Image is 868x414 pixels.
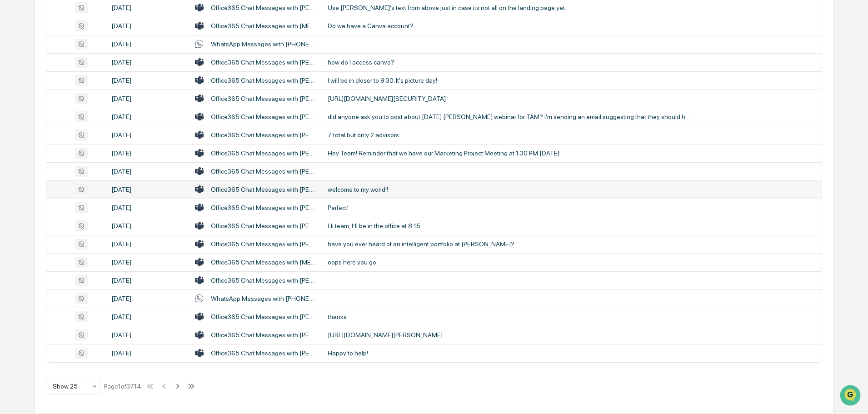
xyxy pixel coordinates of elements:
div: [DATE] [111,131,184,139]
div: [DATE] [111,186,184,193]
div: Office365 Chat Messages with [PERSON_NAME], [PERSON_NAME], [PERSON_NAME], [PERSON_NAME], [PERSON_... [211,77,317,84]
div: [DATE] [111,259,184,266]
div: Office365 Chat Messages with [MEDICAL_DATA][PERSON_NAME], [PERSON_NAME] on [DATE] [211,22,317,30]
div: [DATE] [111,222,184,229]
div: Office365 Chat Messages with [PERSON_NAME], [PERSON_NAME] on [DATE] [211,113,317,120]
span: [DATE] [80,124,99,131]
img: 1746055101610-c473b297-6a78-478c-a979-82029cc54cd1 [9,70,25,86]
span: • [75,124,79,131]
div: Use [PERSON_NAME]'s text from above just in case its not all on the landing page yet. [328,4,691,11]
span: Attestations [75,161,113,170]
div: Office365 Chat Messages with [PERSON_NAME], [PERSON_NAME] on [DATE] [211,168,317,175]
a: Powered byPylon [64,200,110,208]
div: Page 1 of 3714 [104,383,141,390]
div: [DATE] [111,349,184,357]
div: WhatsApp Messages with [PHONE_NUMBER], [PERSON_NAME] & [PERSON_NAME] Revocable Trust Dtd [DATE] o... [211,295,317,302]
button: See all [141,99,165,110]
div: how do I access canva? [328,59,691,66]
div: [DATE] [111,95,184,102]
div: [DATE] [111,313,184,320]
div: [URL][DOMAIN_NAME][PERSON_NAME] [328,331,691,339]
div: [DATE] [111,40,184,48]
img: 1746055101610-c473b297-6a78-478c-a979-82029cc54cd1 [18,124,25,131]
div: 🗄️ [66,162,73,170]
div: [DATE] [111,59,184,66]
div: [DATE] [111,331,184,339]
div: Office365 Chat Messages with [PERSON_NAME], [PERSON_NAME], [PERSON_NAME], [PERSON_NAME], [PERSON_... [211,95,317,102]
div: Office365 Chat Messages with [PERSON_NAME], [PERSON_NAME] on [DATE] [211,204,317,211]
div: [DATE] [111,277,184,284]
div: [DATE] [111,204,184,211]
div: 🔎 [9,180,16,187]
div: 🖐️ [9,162,16,170]
a: 🔎Data Lookup [5,175,61,191]
span: [PERSON_NAME] [28,124,74,131]
div: Office365 Chat Messages with [PERSON_NAME], [PERSON_NAME] on [DATE] [211,240,317,248]
div: [DATE] [111,113,184,120]
div: Office365 Chat Messages with [PERSON_NAME], [PERSON_NAME] on [DATE] [211,313,317,320]
div: Office365 Chat Messages with [PERSON_NAME], [PERSON_NAME], [PERSON_NAME], [PERSON_NAME], [PERSON_... [211,150,317,157]
div: [DATE] [111,150,184,157]
div: Past conversations [9,101,61,108]
div: thanks [328,313,691,320]
a: 🗄️Attestations [62,158,116,174]
div: [DATE] [111,22,184,30]
div: Happy to help! [328,349,691,357]
a: 🖐️Preclearance [5,158,62,174]
div: did anyone ask you to post about [DATE] [PERSON_NAME] webinar for TAM? i'm sending an email sugge... [328,113,691,120]
div: Office365 Chat Messages with [PERSON_NAME], [PERSON_NAME], [PERSON_NAME] on [DATE] [211,4,317,11]
span: Data Lookup [18,179,57,188]
div: oops here you go [328,259,691,266]
div: Office365 Chat Messages with [PERSON_NAME], [PERSON_NAME] on [DATE] [211,186,317,193]
div: Office365 Chat Messages with [PERSON_NAME], [PERSON_NAME] on [DATE] [211,59,317,66]
div: Office365 Chat Messages with [MEDICAL_DATA][PERSON_NAME], [PERSON_NAME] on [DATE] [211,259,317,266]
div: [DATE] [111,4,184,11]
div: 7 total but only 2 advisors [328,131,691,139]
div: [DATE] [111,295,184,302]
iframe: Open customer support [839,384,863,409]
div: Office365 Chat Messages with [PERSON_NAME], [PERSON_NAME] on [DATE] [211,349,317,357]
p: How can we help? [9,19,165,34]
div: Do we have a Canva account? [328,22,691,30]
div: Office365 Chat Messages with [PERSON_NAME], [PERSON_NAME], [PERSON_NAME], [PERSON_NAME], [PERSON_... [211,222,317,229]
div: Office365 Chat Messages with [PERSON_NAME], [PERSON_NAME] on [DATE] [211,331,317,339]
div: [DATE] [111,77,184,84]
img: Cameron Burns [9,115,24,130]
div: Hey Team! Reminder that we have our Marketing Project Meeting at 1:30 PM [DATE] [328,150,691,157]
div: We're available if you need us! [31,79,115,86]
button: Start new chat [155,72,165,83]
div: Office365 Chat Messages with [PERSON_NAME], [PERSON_NAME] on [DATE] [211,277,317,284]
div: [URL][DOMAIN_NAME][SECURITY_DATA] [328,95,691,102]
div: Office365 Chat Messages with [PERSON_NAME], [PERSON_NAME] on [DATE] [211,131,317,139]
div: welcome to my world!! [328,186,691,193]
div: [DATE] [111,240,184,248]
div: I will be in closer to 9:30. It's picture day! [328,77,691,84]
span: Pylon [90,201,110,208]
div: Perfect! [328,204,691,211]
div: WhatsApp Messages with [PHONE_NUMBER] on [DATE] [211,40,317,48]
div: have you ever heard of an intelligent portfolio at [PERSON_NAME]? [328,240,691,248]
div: Start new chat [31,70,149,79]
div: [DATE] [111,168,184,175]
span: Preclearance [18,161,59,170]
div: Hi team, I’ll be in the office at 8:15. [328,222,691,229]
